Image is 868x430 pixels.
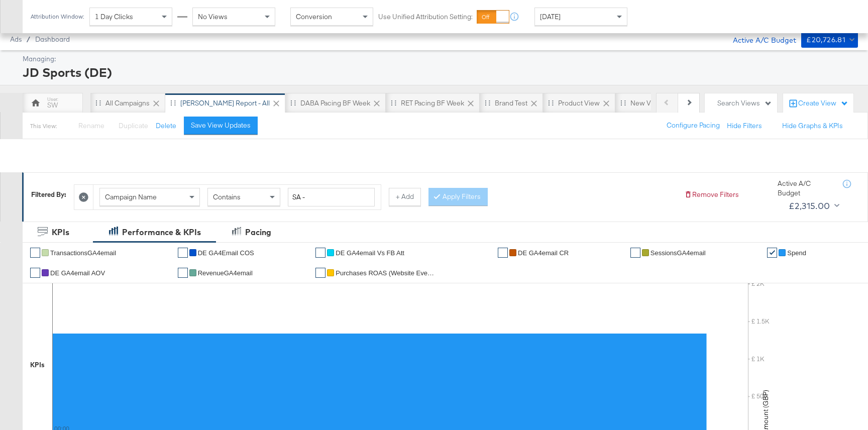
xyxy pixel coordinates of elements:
span: DE GA4email CR [518,249,569,257]
div: Performance & KPIs [122,227,201,238]
span: DE GA4email vs FB Att [336,249,404,257]
div: Active A/C Budget [778,179,833,197]
div: Brand test [495,98,527,108]
span: / [22,35,35,43]
span: Duplicate [119,121,148,130]
div: £20,726.81 [806,34,845,46]
div: SW [47,100,58,110]
span: SessionsGA4email [650,249,706,257]
div: Drag to reorder tab [548,100,554,105]
a: ✔ [315,248,325,258]
button: + Add [389,188,421,206]
div: RET Pacing BF Week [401,98,464,108]
button: Hide Filters [727,121,762,131]
span: Purchases ROAS (Website Events) [336,269,436,277]
span: RevenueGA4email [198,269,253,277]
div: [PERSON_NAME] Report - All [180,98,270,108]
div: Save View Updates [191,121,251,130]
div: This View: [30,122,57,130]
span: DE GA4Email COS [198,249,254,257]
div: Managing: [23,54,855,64]
a: ✔ [767,248,777,258]
a: ✔ [30,268,40,278]
span: Campaign Name [105,192,157,201]
div: Drag to reorder tab [290,100,296,105]
div: Product View [558,98,600,108]
div: All Campaigns [105,98,150,108]
a: ✔ [178,268,188,278]
button: Save View Updates [184,117,258,135]
div: JD Sports (DE) [23,64,855,81]
div: Drag to reorder tab [620,100,626,105]
label: Use Unified Attribution Setting: [378,12,473,22]
a: ✔ [315,268,325,278]
div: Pacing [245,227,271,238]
span: Rename [78,121,104,130]
div: Drag to reorder tab [391,100,396,105]
div: New View [630,98,662,108]
div: Attribution Window: [30,13,84,20]
div: Search Views [717,98,772,108]
div: £2,315.00 [789,198,830,213]
div: KPIs [30,360,45,370]
button: £20,726.81 [801,32,858,48]
span: DE GA4email AOV [50,269,105,277]
button: Delete [156,121,176,131]
span: TransactionsGA4email [50,249,116,257]
div: Drag to reorder tab [485,100,490,105]
span: Contains [213,192,241,201]
button: Configure Pacing [660,117,727,135]
input: Enter a search term [288,188,375,206]
div: Drag to reorder tab [95,100,101,105]
div: KPIs [52,227,69,238]
button: Hide Graphs & KPIs [782,121,843,131]
span: No Views [198,12,228,21]
button: £2,315.00 [785,198,841,214]
span: Conversion [296,12,332,21]
div: DABA Pacing BF Week [300,98,370,108]
a: ✔ [498,248,508,258]
a: ✔ [178,248,188,258]
button: Remove Filters [684,190,739,199]
span: 1 Day Clicks [95,12,133,21]
div: Filtered By: [31,190,66,199]
span: Spend [787,249,806,257]
div: Active A/C Budget [722,32,796,47]
span: [DATE] [540,12,561,21]
a: Dashboard [35,35,70,43]
div: Create View [798,98,848,109]
a: ✔ [630,248,640,258]
span: Ads [10,35,22,43]
div: Drag to reorder tab [170,100,176,105]
a: ✔ [30,248,40,258]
